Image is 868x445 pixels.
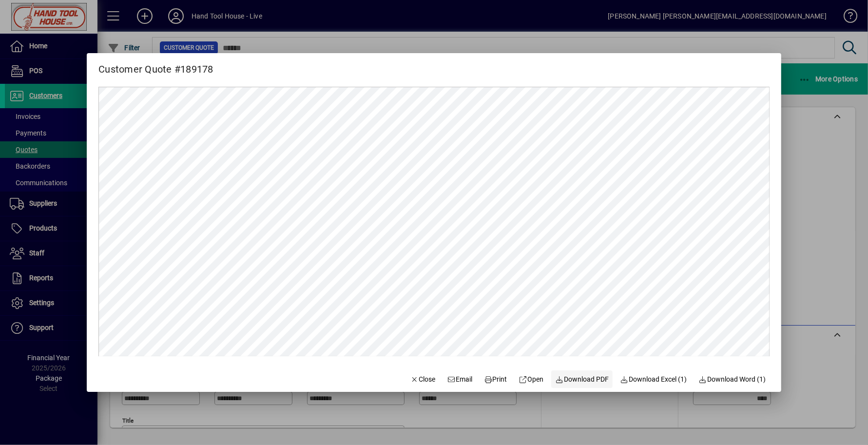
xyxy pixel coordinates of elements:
span: Close [410,374,436,385]
a: Download PDF [551,370,613,388]
span: Print [484,374,507,385]
button: Email [443,370,476,388]
button: Download Excel (1) [617,370,691,388]
span: Download PDF [555,374,609,385]
button: Close [406,370,440,388]
span: Download Excel (1) [620,374,687,385]
button: Download Word (1) [694,370,770,388]
button: Print [480,370,511,388]
a: Open [515,370,548,388]
span: Open [519,374,544,385]
h2: Customer Quote #189178 [87,53,225,77]
span: Download Word (1) [698,374,766,385]
span: Email [447,374,472,385]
